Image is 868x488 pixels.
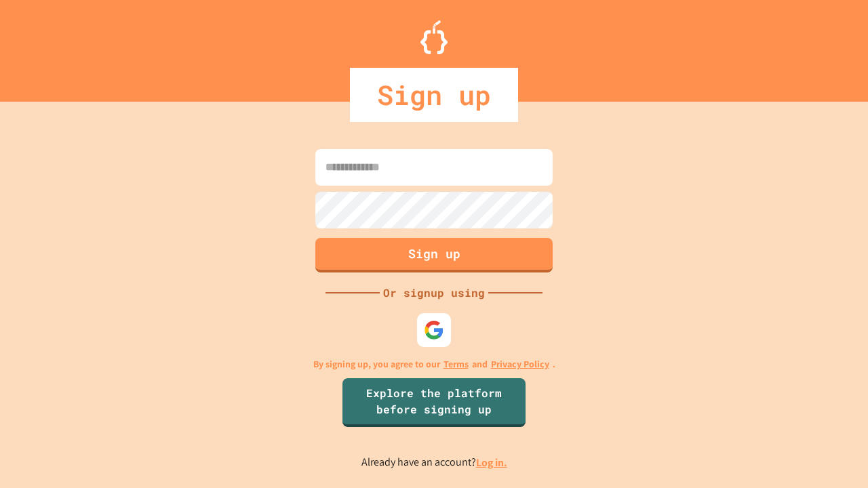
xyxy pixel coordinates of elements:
[315,238,553,272] button: Sign up
[420,20,448,54] img: Logo.svg
[350,68,518,122] div: Sign up
[361,454,507,471] p: Already have an account?
[491,357,549,371] a: Privacy Policy
[380,285,488,301] div: Or signup using
[424,320,444,340] img: google-icon.svg
[443,357,469,371] a: Terms
[476,455,507,470] a: Log in.
[313,357,555,371] p: By signing up, you agree to our and .
[342,378,526,427] a: Explore the platform before signing up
